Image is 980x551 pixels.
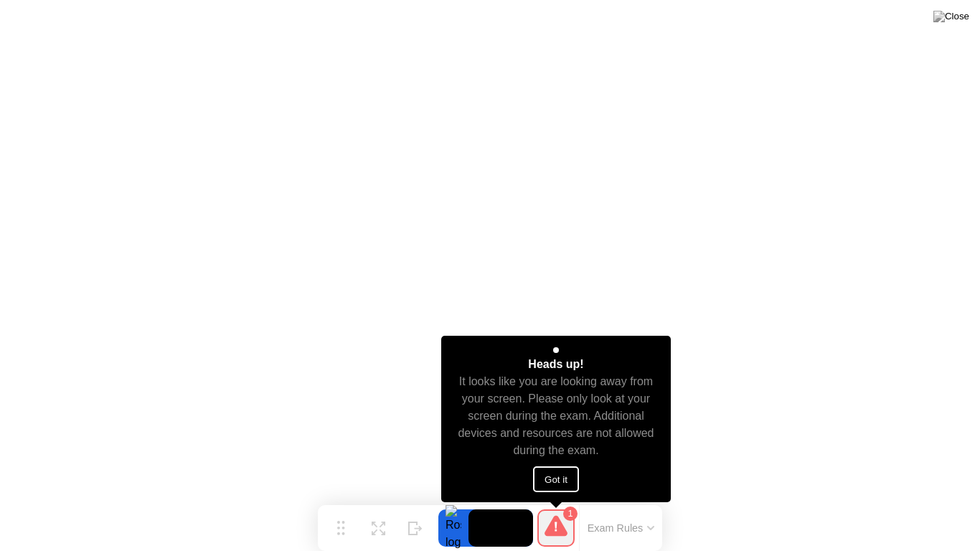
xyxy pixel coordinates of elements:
button: Exam Rules [583,522,659,534]
div: It looks like you are looking away from your screen. Please only look at your screen during the e... [454,373,659,459]
button: Got it [533,466,579,492]
div: 1 [563,507,578,521]
div: Heads up! [528,356,583,373]
img: Close [933,11,969,22]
